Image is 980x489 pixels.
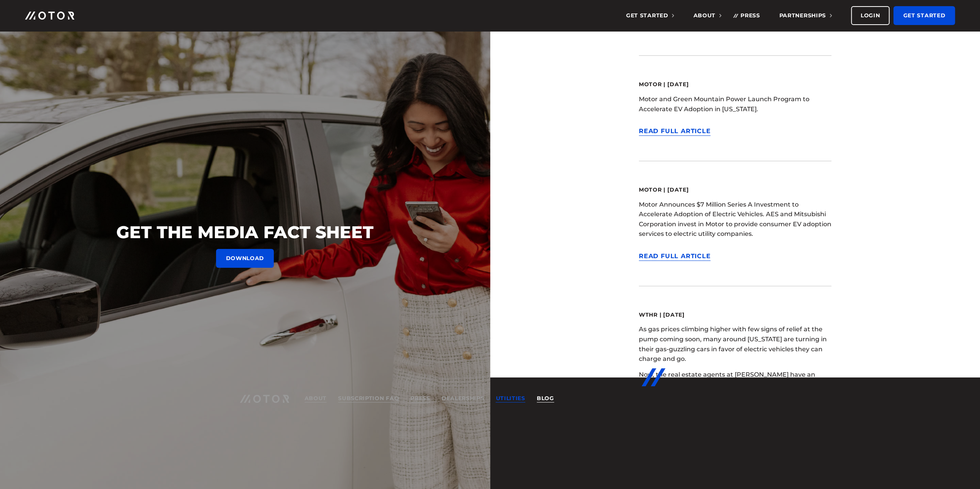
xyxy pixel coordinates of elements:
[216,249,274,268] a: DOWNLOAD
[639,94,831,114] p: Motor and Green Mountain Power Launch Program to Accelerate EV Adoption in [US_STATE].
[15,221,475,243] div: GET THE MEDIA FACT SHEET
[639,127,711,136] a: Read Full Article
[639,252,711,261] a: Read Full Article
[639,81,831,88] div: Motor [DATE]
[537,395,554,402] a: Blog
[693,12,721,19] span: About
[496,395,525,402] a: Utilities
[639,311,831,319] div: WTHR [DATE]
[893,6,955,25] a: Get Started
[658,311,663,318] span: |
[626,12,674,19] span: Get Started
[639,200,831,239] p: Motor Announces $7 Million Series A Investment to Accelerate Adoption of Electric Vehicles. AES a...
[662,81,667,88] span: |
[779,12,831,19] span: Partnerships
[851,6,890,25] a: Login
[639,370,831,419] p: Now, the real estate agents at [PERSON_NAME] have an easier option to make the switch, partnering...
[25,12,74,20] img: Motor
[639,324,831,364] p: As gas prices climbing higher with few signs of relief at the pump coming soon, many around [US_S...
[662,186,667,193] span: |
[639,186,831,194] div: Motor [DATE]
